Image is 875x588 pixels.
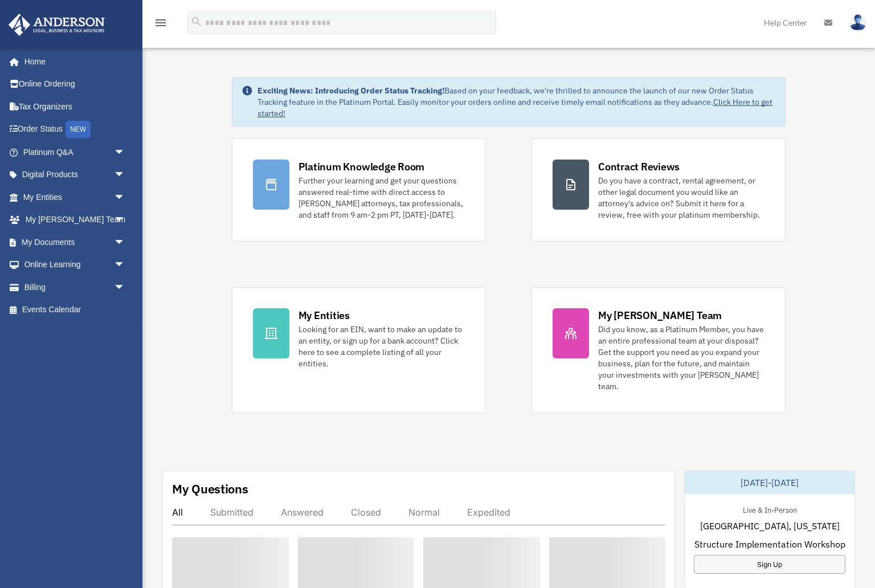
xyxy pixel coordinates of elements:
[114,276,137,299] span: arrow_drop_down
[114,231,137,254] span: arrow_drop_down
[8,186,142,209] a: My Entitiesarrow_drop_down
[172,507,183,518] div: All
[257,97,772,119] a: Click Here to get started!
[299,175,465,220] div: Further your learning and get your questions answered real-time with direct access to [PERSON_NAM...
[700,519,840,533] span: [GEOGRAPHIC_DATA], [US_STATE]
[694,537,845,551] span: Structure Implementation Workshop
[8,73,142,96] a: Online Ordering
[114,186,137,209] span: arrow_drop_down
[5,14,108,36] img: Anderson Advisors Platinum Portal
[734,503,806,515] div: Live & In-Person
[232,138,486,242] a: Platinum Knowledge Room Further your learning and get your questions answered real-time with dire...
[598,308,722,322] div: My [PERSON_NAME] Team
[257,85,444,96] strong: Exciting News: Introducing Order Status Tracking!
[114,164,137,187] span: arrow_drop_down
[232,287,486,413] a: My Entities Looking for an EIN, want to make an update to an entity, or sign up for a bank accoun...
[8,118,142,141] a: Order StatusNEW
[8,209,142,231] a: My [PERSON_NAME] Teamarrow_drop_down
[467,507,510,518] div: Expedited
[351,507,381,518] div: Closed
[66,121,91,138] div: NEW
[8,95,142,118] a: Tax Organizers
[8,141,142,164] a: Platinum Q&Aarrow_drop_down
[299,160,425,174] div: Platinum Knowledge Room
[8,164,142,186] a: Digital Productsarrow_drop_down
[210,507,253,518] div: Submitted
[299,308,350,322] div: My Entities
[114,141,137,164] span: arrow_drop_down
[154,20,167,30] a: menu
[172,480,248,497] div: My Questions
[694,555,845,574] a: Sign Up
[598,324,764,392] div: Did you know, as a Platinum Member, you have an entire professional team at your disposal? Get th...
[598,160,680,174] div: Contract Reviews
[598,175,764,220] div: Do you have a contract, rental agreement, or other legal document you would like an attorney's ad...
[849,14,866,31] img: User Pic
[408,507,440,518] div: Normal
[299,324,465,369] div: Looking for an EIN, want to make an update to an entity, or sign up for a bank account? Click her...
[685,471,854,494] div: [DATE]-[DATE]
[154,16,167,30] i: menu
[114,254,137,277] span: arrow_drop_down
[8,276,142,299] a: Billingarrow_drop_down
[8,254,142,276] a: Online Learningarrow_drop_down
[531,138,786,242] a: Contract Reviews Do you have a contract, rental agreement, or other legal document you would like...
[8,299,142,321] a: Events Calendar
[531,287,786,413] a: My [PERSON_NAME] Team Did you know, as a Platinum Member, you have an entire professional team at...
[8,231,142,254] a: My Documentsarrow_drop_down
[190,15,203,28] i: search
[114,209,137,232] span: arrow_drop_down
[8,50,137,73] a: Home
[281,507,324,518] div: Answered
[257,85,776,119] div: Based on your feedback, we're thrilled to announce the launch of our new Order Status Tracking fe...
